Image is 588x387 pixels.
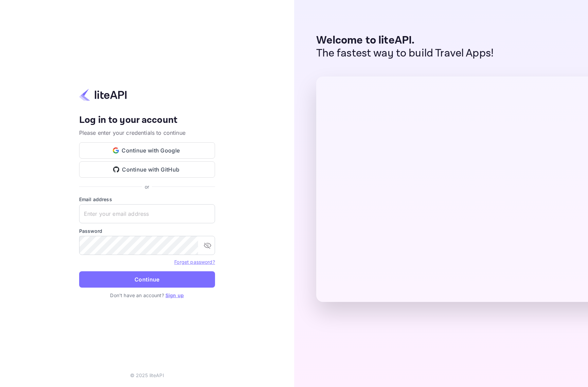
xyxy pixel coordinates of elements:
label: Password [79,227,215,235]
a: Forget password? [174,259,215,265]
p: or [145,183,149,190]
input: Enter your email address [79,204,215,223]
a: Sign up [165,292,184,298]
button: Continue with GitHub [79,161,215,178]
p: Don't have an account? [79,292,215,299]
p: The fastest way to build Travel Apps! [316,47,494,60]
p: © 2025 liteAPI [130,372,164,379]
button: toggle password visibility [201,239,214,252]
label: Email address [79,196,215,203]
img: liteapi [79,88,127,101]
button: Continue with Google [79,142,215,159]
a: Forget password? [174,258,215,265]
p: Welcome to liteAPI. [316,34,494,47]
button: Continue [79,271,215,288]
p: Please enter your credentials to continue [79,129,215,137]
h4: Log in to your account [79,114,215,126]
